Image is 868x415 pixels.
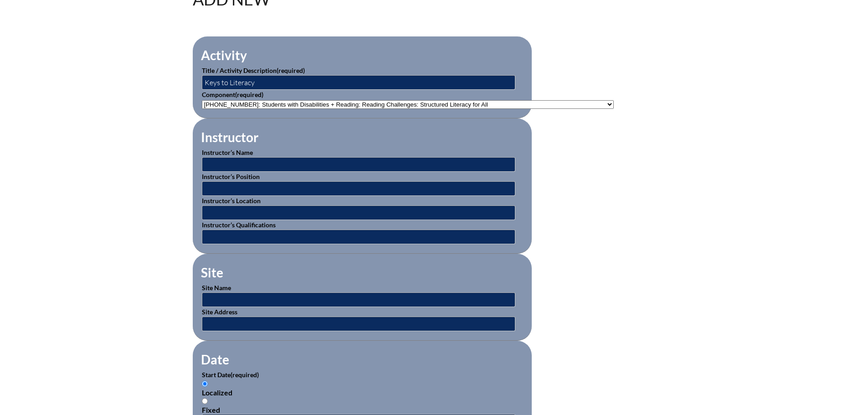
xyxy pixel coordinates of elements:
[200,265,224,280] legend: Site
[202,173,260,180] label: Instructor’s Position
[202,149,253,156] label: Instructor’s Name
[202,381,208,387] input: Localized
[202,221,276,229] label: Instructor’s Qualifications
[200,47,248,63] legend: Activity
[277,67,305,74] span: (required)
[200,352,230,367] legend: Date
[202,67,305,74] label: Title / Activity Description
[202,308,237,316] label: Site Address
[202,284,231,292] label: Site Name
[202,371,259,379] label: Start Date
[202,388,523,397] div: Localized
[202,405,523,414] div: Fixed
[200,129,259,145] legend: Instructor
[202,91,263,98] label: Component
[235,91,263,98] span: (required)
[202,100,614,109] select: activity_component[data][]
[231,371,259,379] span: (required)
[202,398,208,404] input: Fixed
[202,197,261,205] label: Instructor’s Location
